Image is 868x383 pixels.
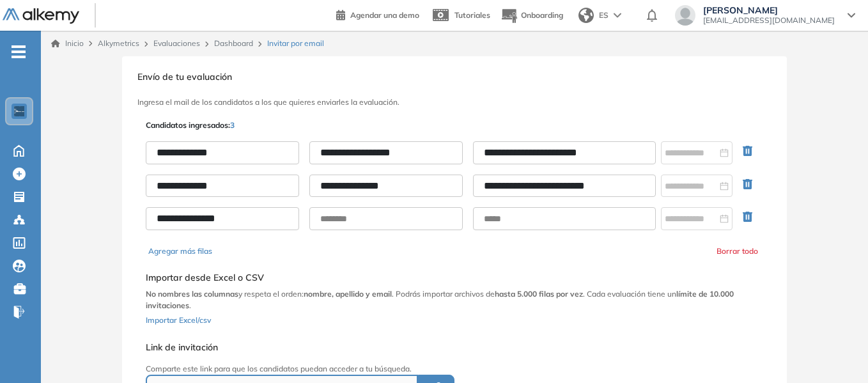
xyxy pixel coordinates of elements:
[521,10,563,20] span: Onboarding
[267,38,324,49] span: Invitar por email
[146,288,763,311] p: y respeta el orden: . Podrás importar archivos de . Cada evaluación tiene un .
[500,2,563,29] button: Onboarding
[703,15,835,26] span: [EMAIL_ADDRESS][DOMAIN_NAME]
[703,5,835,15] span: [PERSON_NAME]
[336,6,419,22] a: Agendar una demo
[146,342,630,353] h5: Link de invitación
[304,289,392,299] b: nombre, apellido y email
[146,289,734,310] b: límite de 10.000 invitaciones
[578,8,594,23] img: world
[137,72,771,82] h3: Envío de tu evaluación
[350,10,419,20] span: Agendar una demo
[14,106,24,116] img: https://assets.alkemy.org/workspaces/1802/d452bae4-97f6-47ab-b3bf-1c40240bc960.jpg
[146,289,238,299] b: No nombres las columnas
[3,8,79,24] img: Logo
[599,10,608,21] span: ES
[137,98,771,107] h3: Ingresa el mail de los candidatos a los que quieres enviarles la evaluación.
[146,272,763,283] h5: Importar desde Excel o CSV
[153,38,200,48] a: Evaluaciones
[148,246,212,257] button: Agregar más filas
[146,315,211,325] span: Importar Excel/csv
[214,38,253,48] a: Dashboard
[230,120,235,130] span: 3
[51,38,84,49] a: Inicio
[614,13,621,18] img: arrow
[454,10,490,20] span: Tutoriales
[717,246,758,257] button: Borrar todo
[146,120,235,131] p: Candidatos ingresados:
[98,38,139,48] span: Alkymetrics
[146,363,630,375] p: Comparte este link para que los candidatos puedan acceder a tu búsqueda.
[12,51,26,53] i: -
[146,311,211,327] button: Importar Excel/csv
[495,289,583,299] b: hasta 5.000 filas por vez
